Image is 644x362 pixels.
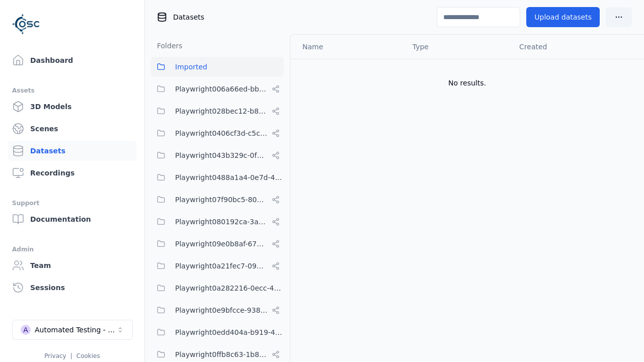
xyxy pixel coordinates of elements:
[175,171,284,184] span: Playwright0488a1a4-0e7d-4299-bdea-dd156cc484d6
[175,127,268,139] span: Playwright0406cf3d-c5c6-4809-a891-d4d7aaf60441
[151,322,284,342] button: Playwright0edd404a-b919-41a7-9a8d-3e80e0159239
[290,59,644,107] td: No results.
[151,190,284,210] button: Playwright07f90bc5-80d1-4d58-862e-051c9f56b799
[175,61,207,73] span: Imported
[151,79,284,99] button: Playwright006a66ed-bbfa-4b84-a6f2-8b03960da6f1
[12,197,132,209] div: Support
[8,209,136,229] a: Documentation
[290,35,405,59] th: Name
[175,105,268,117] span: Playwright028bec12-b853-4041-8716-f34111cdbd0b
[151,57,284,77] button: Imported
[8,141,136,161] a: Datasets
[8,278,136,298] a: Sessions
[12,10,40,38] img: Logo
[44,352,66,359] a: Privacy
[70,352,72,359] span: |
[175,194,268,206] span: Playwright07f90bc5-80d1-4d58-862e-051c9f56b799
[12,243,132,255] div: Admin
[12,320,133,340] button: Select a workspace
[76,352,100,359] a: Cookies
[12,84,132,97] div: Assets
[8,119,136,139] a: Scenes
[175,149,268,161] span: Playwright043b329c-0fea-4eef-a1dd-c1b85d96f68d
[175,238,268,250] span: Playwright09e0b8af-6797-487c-9a58-df45af994400
[175,304,268,316] span: Playwright0e9bfcce-9385-4655-aad9-5e1830d0cbce
[8,163,136,183] a: Recordings
[526,7,600,27] button: Upload datasets
[8,97,136,117] a: 3D Models
[175,260,268,272] span: Playwright0a21fec7-093e-446e-ac90-feefe60349da
[511,35,628,59] th: Created
[405,35,511,59] th: Type
[151,278,284,298] button: Playwright0a282216-0ecc-4192-904d-1db5382f43aa
[35,325,116,335] div: Automated Testing - Playwright
[175,348,268,360] span: Playwright0ffb8c63-1b89-42f9-8930-08c6864de4e8
[21,325,31,335] div: A
[175,282,284,294] span: Playwright0a282216-0ecc-4192-904d-1db5382f43aa
[151,41,183,51] h3: Folders
[151,167,284,188] button: Playwright0488a1a4-0e7d-4299-bdea-dd156cc484d6
[151,212,284,232] button: Playwright080192ca-3ab8-4170-8689-2c2dffafb10d
[175,326,284,338] span: Playwright0edd404a-b919-41a7-9a8d-3e80e0159239
[151,145,284,165] button: Playwright043b329c-0fea-4eef-a1dd-c1b85d96f68d
[8,50,136,70] a: Dashboard
[151,300,284,320] button: Playwright0e9bfcce-9385-4655-aad9-5e1830d0cbce
[151,234,284,254] button: Playwright09e0b8af-6797-487c-9a58-df45af994400
[151,101,284,121] button: Playwright028bec12-b853-4041-8716-f34111cdbd0b
[173,12,204,22] span: Datasets
[151,123,284,143] button: Playwright0406cf3d-c5c6-4809-a891-d4d7aaf60441
[175,83,268,95] span: Playwright006a66ed-bbfa-4b84-a6f2-8b03960da6f1
[175,216,268,228] span: Playwright080192ca-3ab8-4170-8689-2c2dffafb10d
[151,256,284,276] button: Playwright0a21fec7-093e-446e-ac90-feefe60349da
[8,255,136,276] a: Team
